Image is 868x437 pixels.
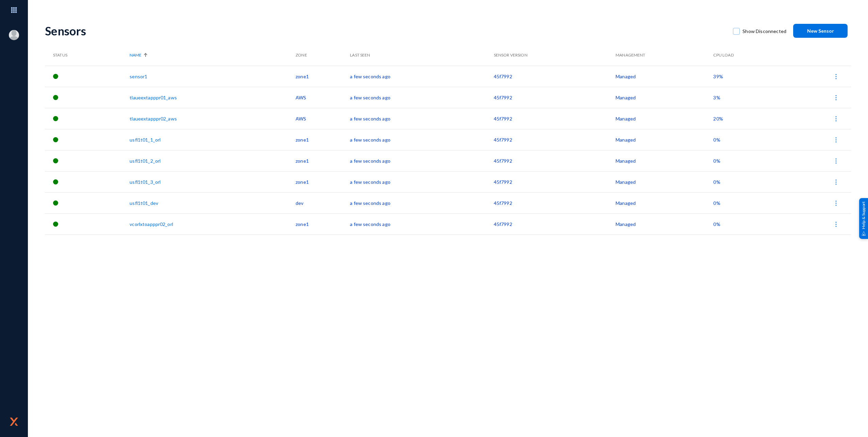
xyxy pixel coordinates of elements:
td: Managed [616,192,713,213]
td: a few seconds ago [350,66,494,87]
td: Managed [616,129,713,150]
td: Managed [616,108,713,129]
span: 0% [713,137,720,143]
div: Name [130,52,292,58]
a: tlaueextapppr01_aws [130,95,177,100]
td: a few seconds ago [350,108,494,129]
img: icon-more.svg [833,179,839,185]
img: icon-more.svg [833,158,839,164]
td: Managed [616,87,713,108]
span: 0% [713,200,720,206]
a: vcorlxtoapppr02_orl [130,221,173,227]
a: usfl1t01_3_orl [130,179,161,185]
td: Managed [616,171,713,192]
td: 45f7992 [494,87,616,108]
td: a few seconds ago [350,171,494,192]
td: 45f7992 [494,171,616,192]
td: 45f7992 [494,108,616,129]
th: CPU Load [713,45,780,66]
img: app launcher [4,3,24,17]
td: a few seconds ago [350,150,494,171]
a: usfl1t01_2_orl [130,158,161,164]
span: 3% [713,95,720,100]
a: sensor1 [130,74,147,79]
td: dev [296,192,350,213]
td: a few seconds ago [350,192,494,213]
td: a few seconds ago [350,87,494,108]
img: blank-profile-picture.png [9,30,19,40]
span: 0% [713,158,720,164]
a: tlaueextapppr02_aws [130,116,177,122]
img: icon-more.svg [833,136,839,143]
td: 45f7992 [494,150,616,171]
span: New Sensor [807,28,834,34]
td: a few seconds ago [350,129,494,150]
img: icon-more.svg [833,221,839,228]
th: Zone [296,45,350,66]
td: 45f7992 [494,129,616,150]
td: zone1 [296,213,350,234]
a: usfl1t01_1_orl [130,137,161,143]
img: icon-more.svg [833,94,839,101]
td: zone1 [296,129,350,150]
td: zone1 [296,150,350,171]
div: Help & Support [859,198,868,239]
th: Management [616,45,713,66]
span: Show Disconnected [742,26,786,36]
td: AWS [296,87,350,108]
td: zone1 [296,66,350,87]
img: icon-more.svg [833,73,839,80]
a: usfl1t01_dev [130,200,158,206]
td: Managed [616,66,713,87]
td: 45f7992 [494,192,616,213]
img: help_support.svg [862,231,866,236]
span: 39% [713,74,723,79]
th: Status [45,45,130,66]
button: New Sensor [793,24,848,38]
td: 45f7992 [494,66,616,87]
td: Managed [616,213,713,234]
td: a few seconds ago [350,213,494,234]
th: Sensor Version [494,45,616,66]
th: Last Seen [350,45,494,66]
span: 20% [713,116,723,122]
img: icon-more.svg [833,115,839,122]
td: AWS [296,108,350,129]
td: zone1 [296,171,350,192]
img: icon-more.svg [833,200,839,207]
div: Sensors [45,24,726,38]
td: Managed [616,150,713,171]
span: Name [130,52,141,58]
span: 0% [713,179,720,185]
td: 45f7992 [494,213,616,234]
span: 0% [713,221,720,227]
